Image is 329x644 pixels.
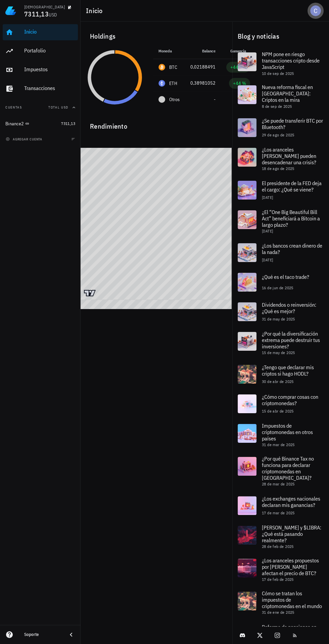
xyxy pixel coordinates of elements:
[262,285,293,290] span: 16 de jun de 2025
[232,359,329,389] a: ¿Tengo que declarar mis criptos si hago HODL? 30 de abr de 2025
[232,175,329,205] a: El presidente de la FED deja el cargo: ¿Qué se viene? [DATE]
[262,273,309,280] span: ¿Qué es el taco trade?
[262,104,292,109] span: 8 de sep de 2025
[262,301,316,314] span: Dividendos o reinversión: ¿Qué es mejor?
[4,136,45,142] button: agregar cuenta
[85,26,228,47] div: Holdings
[232,113,329,142] a: ¿Se puede transferir BTC por Bluetooth? 29 de ago de 2025
[84,290,96,296] a: Charting by TradingView
[232,267,329,297] a: ¿Qué es el taco trade? 16 de jun de 2025
[24,4,65,10] div: [DEMOGRAPHIC_DATA]
[262,510,295,515] span: 17 de mar de 2025
[262,364,314,377] span: ¿Tengo que declarar mis criptos si hago HODL?
[262,379,294,384] span: 30 de abr de 2025
[262,577,294,582] span: 17 de feb de 2025
[169,96,180,103] span: Otros
[230,48,250,53] span: Ganancia
[232,327,329,359] a: ¿Por qué la diversificación extrema puede destruir tus inversiones? 15 de may de 2025
[3,62,78,78] a: Impuestos
[232,520,329,553] a: [PERSON_NAME] y $LIBRA: ¿Qué está pasando realmente? 28 de feb de 2025
[232,26,329,47] div: Blog y noticias
[262,316,295,321] span: 31 de may de 2025
[262,242,322,255] span: ¿Los bancos crean dinero de la nada?
[85,116,228,132] div: Rendimiento
[169,64,177,71] div: BTC
[262,557,319,576] span: ¿Los aranceles propuestos por [PERSON_NAME] afectan el precio de BTC?
[48,105,68,110] span: Total USD
[232,142,329,175] a: ¿Los aranceles [PERSON_NAME] pueden desencadenar una crisis? 18 de ago de 2025
[262,330,320,350] span: ¿Por qué la diversificación extrema puede destruir tus inversiones?
[262,146,316,166] span: ¿Los aranceles [PERSON_NAME] pueden desencadenar una crisis?
[262,195,273,200] span: [DATE]
[262,166,294,171] span: 18 de ago de 2025
[7,137,42,141] span: agregar cuenta
[262,455,314,481] span: ¿Por qué Binance Tax no funciona para declarar criptomonedas en [GEOGRAPHIC_DATA]?
[262,257,273,262] span: [DATE]
[3,99,78,116] button: CuentasTotal USD
[262,228,273,233] span: [DATE]
[262,422,313,442] span: Impuestos de criptomonedas en otros países
[153,43,185,59] th: Moneda
[61,121,75,126] span: 7311,13
[262,544,294,549] span: 28 de feb de 2025
[232,586,329,619] a: Cómo se tratan los impuestos de criptomonedas en el mundo 31 de ene de 2025
[262,409,294,414] span: 15 de abr de 2025
[232,389,329,419] a: ¿Cómo comprar cosas con criptomonedas? 15 de abr de 2025
[262,51,320,70] span: NPM pone en riesgo transacciones cripto desde JavaScript
[3,116,78,132] a: Binance2 7311,13
[230,64,246,71] div: +443 %
[169,80,177,87] div: ETH
[158,64,165,71] div: BTC-icon
[232,238,329,267] a: ¿Los bancos crean dinero de la nada? [DATE]
[232,297,329,327] a: Dividendos o reinversión: ¿Qué es mejor? 31 de may de 2025
[86,5,105,16] h1: Inicio
[5,121,24,127] div: Binance2
[232,419,329,452] a: Impuestos de criptomonedas en otros países 31 de mar de 2025
[262,481,295,486] span: 28 de mar de 2025
[262,180,322,193] span: El presidente de la FED deja el cargo: ¿Qué se viene?
[5,5,16,16] img: LedgiFi
[262,117,323,130] span: ¿Se puede transferir BTC por Bluetooth?
[232,553,329,586] a: ¿Los aranceles propuestos por [PERSON_NAME] afectan el precio de BTC? 17 de feb de 2025
[24,85,75,91] div: Transacciones
[190,80,216,87] div: 0,38981052
[262,71,294,76] span: 10 de sep de 2025
[262,590,322,609] span: Cómo se tratan los impuestos de criptomonedas en el mundo
[262,524,321,544] span: [PERSON_NAME] y $LIBRA: ¿Qué está pasando realmente?
[3,43,78,59] a: Portafolio
[262,610,294,615] span: 31 de ene de 2025
[232,205,329,238] a: ¿El “One Big Beautiful Bill Act” beneficiará a Bitcoin a largo plazo? [DATE]
[232,47,329,80] a: NPM pone en riesgo transacciones cripto desde JavaScript 10 de sep de 2025
[24,66,75,73] div: Impuestos
[3,81,78,97] a: Transacciones
[24,29,75,35] div: Inicio
[190,63,216,71] div: 0,02188491
[262,393,318,406] span: ¿Cómo comprar cosas con criptomonedas?
[262,495,320,508] span: ¿Los exchanges nacionales declaran mis ganancias?
[232,452,329,491] a: ¿Por qué Binance Tax no funciona para declarar criptomonedas en [GEOGRAPHIC_DATA]? 28 de mar de 2025
[262,442,295,447] span: 31 de mar de 2025
[232,491,329,520] a: ¿Los exchanges nacionales declaran mis ganancias? 17 de mar de 2025
[3,24,78,40] a: Inicio
[310,5,321,16] div: avatar
[262,350,295,355] span: 15 de may de 2025
[262,84,313,103] span: Nueva reforma fiscal en [GEOGRAPHIC_DATA]: Criptos en la mira
[24,47,75,54] div: Portafolio
[185,43,221,59] th: Balance
[158,80,165,87] div: ETH-icon
[262,132,294,137] span: 29 de ago de 2025
[24,9,49,18] span: 7311,13
[49,12,57,18] span: USD
[214,96,216,102] span: -
[262,209,320,228] span: ¿El “One Big Beautiful Bill Act” beneficiará a Bitcoin a largo plazo?
[24,632,62,637] div: Soporte
[232,80,329,113] a: Nueva reforma fiscal en [GEOGRAPHIC_DATA]: Criptos en la mira 8 de sep de 2025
